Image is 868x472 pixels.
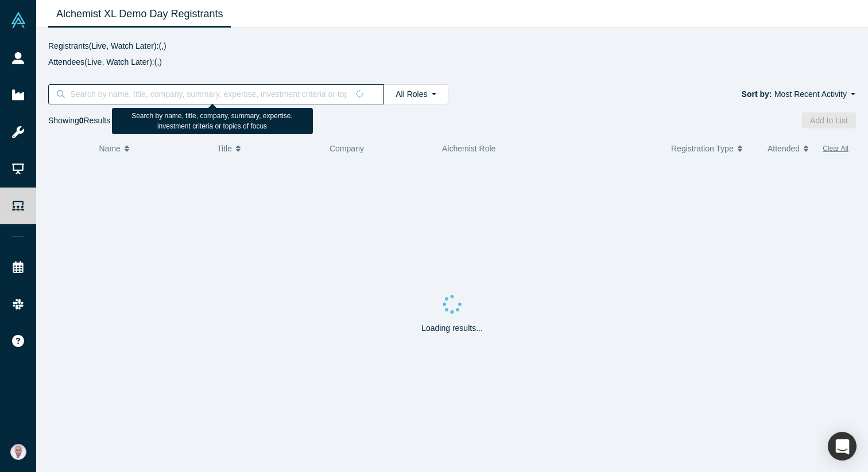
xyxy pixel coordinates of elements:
[671,136,755,161] button: Registration Type
[10,444,26,460] img: Vetri Venthan Elango's Account
[69,87,347,102] input: Search by name, title, company, summary, expertise, investment criteria or topics of focus
[774,88,856,101] button: Most Recent Activity
[802,112,856,128] button: Add to List
[79,116,110,125] span: Results
[48,112,110,128] div: Showing
[99,136,206,161] button: Name
[421,322,483,334] p: Loading results...
[10,12,26,28] img: Alchemist Vault Logo
[768,136,800,161] span: Attended
[768,136,812,161] button: Attended
[217,136,317,161] button: Title
[48,57,84,67] strong: Attendees
[48,56,856,68] p: (Live, Watch Later): ( , )
[742,89,772,99] strong: Sort by:
[823,136,848,161] button: Clear All
[48,41,89,50] strong: Registrants
[99,136,121,161] span: Name
[442,144,495,153] span: Alchemist Role
[383,84,448,104] button: All Roles
[330,144,364,153] span: Company
[48,1,231,28] a: Alchemist XL Demo Day Registrants
[671,136,734,161] span: Registration Type
[217,136,232,161] span: Title
[48,40,856,52] p: (Live, Watch Later): ( , )
[79,116,84,125] strong: 0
